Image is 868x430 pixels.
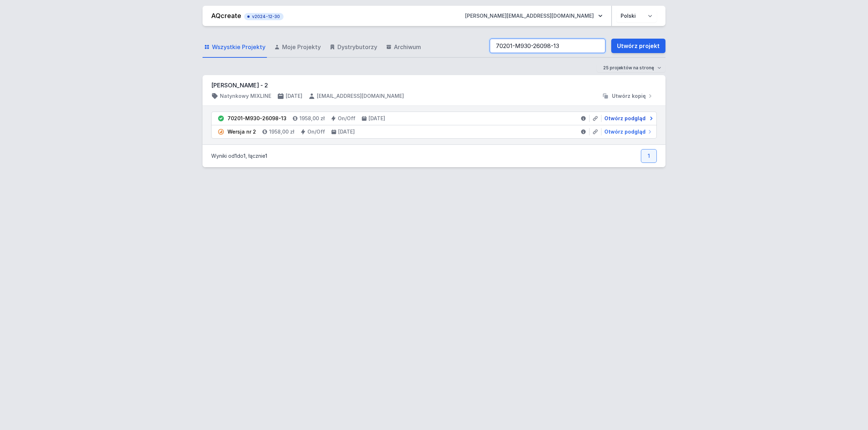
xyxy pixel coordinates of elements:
a: Otwórz podgląd [601,115,654,122]
span: Otwórz podgląd [604,128,646,135]
span: Otwórz podgląd [604,115,646,122]
div: 70201-M930-26098-13 [227,115,286,122]
p: Wyniki od do , łącznie [211,152,267,160]
button: v2024-12-30 [244,12,284,20]
div: Wersja nr 2 [227,128,256,135]
a: Otwórz podgląd [601,128,654,135]
h4: Natynkowy MIXLINE [220,92,271,100]
span: 1 [235,153,237,159]
span: 1 [265,153,267,159]
h4: [DATE] [369,115,385,122]
a: 1 [641,149,657,163]
button: Utwórz kopię [599,92,657,100]
a: Moje Projekty [273,37,322,58]
input: Szukaj wśród projektów i wersji... [490,39,605,53]
button: [PERSON_NAME][EMAIL_ADDRESS][DOMAIN_NAME] [459,9,608,22]
span: Utwórz kopię [612,92,646,100]
span: 1 [243,153,246,159]
h3: [PERSON_NAME] - 2 [211,81,657,90]
h4: 1958,00 zł [269,128,294,135]
select: Wybierz język [616,9,657,22]
span: Archiwum [394,43,421,51]
span: Wszystkie Projekty [212,43,265,51]
span: Dystrybutorzy [337,43,377,51]
a: Utwórz projekt [611,39,665,53]
a: Wszystkie Projekty [203,37,267,58]
h4: 1958,00 zł [299,115,325,122]
h4: On/Off [307,128,325,135]
h4: [EMAIL_ADDRESS][DOMAIN_NAME] [317,92,404,100]
h4: [DATE] [338,128,355,135]
a: Archiwum [384,37,422,58]
span: Moje Projekty [282,43,321,51]
h4: On/Off [338,115,356,122]
h4: [DATE] [286,92,302,100]
a: AQcreate [211,12,241,19]
span: v2024-12-30 [248,14,280,19]
img: pending.svg [217,128,225,135]
a: Dystrybutorzy [328,37,379,58]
